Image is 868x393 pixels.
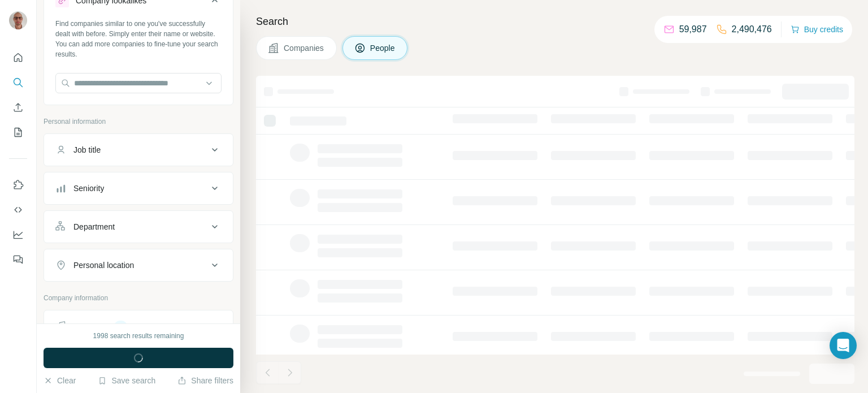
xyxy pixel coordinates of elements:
div: Company [73,321,107,332]
span: Companies [284,42,325,54]
div: Seniority [73,183,104,194]
div: Department [73,221,115,232]
div: Open Intercom Messenger [830,332,857,359]
p: 2,490,476 [732,23,772,36]
div: 1 [114,321,127,331]
button: Use Surfe on LinkedIn [9,175,27,195]
button: Feedback [9,249,27,270]
button: Save search [98,375,155,386]
p: Personal information [44,116,233,127]
div: 1998 search results remaining [93,331,184,341]
button: Seniority [44,175,233,202]
button: Job title [44,136,233,163]
p: 59,987 [679,23,707,36]
button: My lists [9,122,27,142]
div: Find companies similar to one you've successfully dealt with before. Simply enter their name or w... [55,19,222,59]
button: Clear [44,375,76,386]
h4: Search [256,14,854,29]
button: Department [44,213,233,240]
div: Job title [73,144,101,156]
button: Quick start [9,47,27,68]
button: Dashboard [9,224,27,245]
button: Search [9,72,27,93]
button: Personal location [44,252,233,279]
div: Personal location [73,260,134,271]
img: Avatar [9,11,27,29]
p: Company information [44,293,233,303]
button: Enrich CSV [9,97,27,118]
button: Company1 [44,313,233,344]
button: Use Surfe API [9,200,27,220]
button: Share filters [177,375,233,386]
span: People [370,42,396,54]
button: Buy credits [791,21,843,37]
